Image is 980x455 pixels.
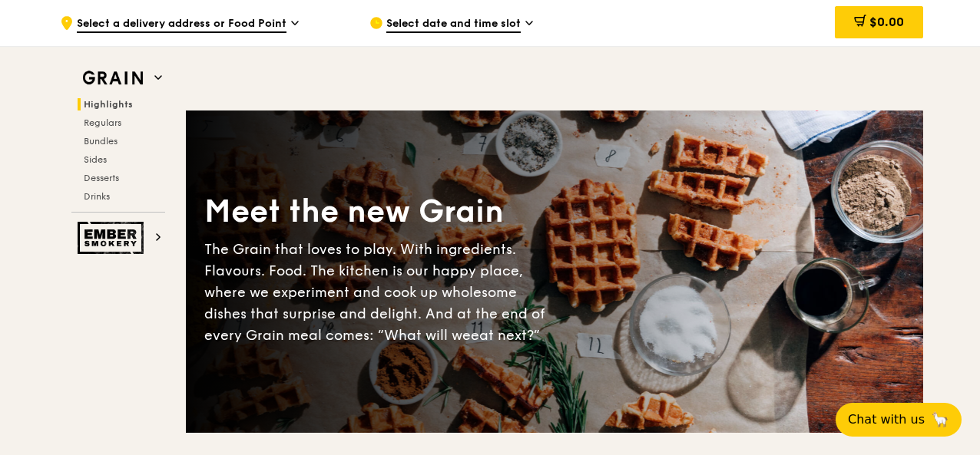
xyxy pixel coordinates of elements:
span: Sides [84,154,107,165]
span: Chat with us [848,410,925,429]
img: Ember Smokery web logo [78,222,148,254]
div: Meet the new Grain [204,191,555,232]
button: Chat with us🦙 [836,403,962,437]
span: Select a delivery address or Food Point [77,16,286,33]
span: Select date and time slot [386,16,521,33]
span: Highlights [84,99,133,110]
span: Regulars [84,117,121,128]
span: Desserts [84,173,119,183]
span: eat next?” [471,327,540,344]
span: $0.00 [869,15,904,29]
div: The Grain that loves to play. With ingredients. Flavours. Food. The kitchen is our happy place, w... [204,239,555,346]
img: Grain web logo [78,64,148,92]
span: Bundles [84,136,118,147]
span: Drinks [84,191,110,202]
span: 🦙 [931,410,949,429]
